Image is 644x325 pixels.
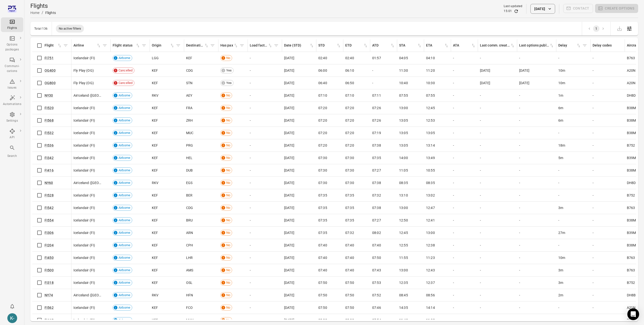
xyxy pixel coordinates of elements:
div: Sort by load factor in ascending order [250,43,273,48]
a: OG400 [45,69,56,72]
span: Cancelled [117,68,134,73]
a: FI554 [45,218,54,222]
span: KEF [152,155,158,160]
span: KEF [152,68,158,73]
div: - [480,93,515,98]
li: / [42,10,43,16]
span: KEF [152,105,158,110]
span: 5m [558,155,563,160]
a: FI528 [45,193,54,197]
div: K- [7,313,17,323]
span: No active filters [56,26,84,31]
span: KEF [152,118,158,123]
h1: Flights [30,2,56,10]
div: Flights [3,26,21,31]
span: 14:00 [399,155,408,160]
div: - [250,168,280,173]
span: [DATE] [284,118,294,123]
a: NY60 [45,181,53,185]
div: - [250,105,280,110]
span: 07:20 [318,143,327,148]
div: - [519,143,554,148]
span: Filter by destination [209,42,216,49]
div: - [453,155,476,160]
span: 13:05 [399,130,408,135]
div: - [453,130,476,135]
div: - [593,105,623,110]
div: - [250,143,280,148]
span: ATA [453,43,476,48]
div: Sort by ETD in ascending order [345,43,368,48]
span: Icelandair (FI) [73,118,95,123]
span: No [225,118,232,123]
div: Flights [45,10,56,15]
span: 07:20 [318,130,327,135]
span: STN [186,81,192,85]
span: [DATE] [480,68,490,73]
div: Sort by flight status in ascending order [113,43,140,48]
div: - [519,130,554,135]
span: Flight [45,43,62,48]
a: FI532 [45,131,54,135]
a: FI306 [45,231,54,235]
span: ETA [426,43,449,48]
span: AirIceland ([GEOGRAPHIC_DATA]) [73,93,102,98]
span: 18m [558,143,565,148]
span: 06:50 [345,81,354,85]
span: KEF [152,168,158,173]
span: LGG [152,56,159,60]
span: 02:40 [318,56,327,60]
div: Sort by ETA in ascending order [426,43,449,48]
a: FI318 [45,281,54,285]
span: MUC [186,130,193,135]
div: - [250,56,280,60]
div: Sort by date (STD) in ascending order [284,43,314,48]
div: Communi-cations [3,64,21,74]
div: - [250,155,280,160]
div: - [372,68,395,73]
span: ZRH [186,118,193,123]
div: Date (STD) [284,43,309,48]
span: 07:55 [426,93,435,98]
span: B38M [627,105,636,110]
span: Icelandair (FI) [73,56,95,60]
a: FI450 [45,256,54,260]
a: FI542 [45,206,54,210]
span: Yes [225,68,233,73]
button: page 1 [593,25,599,32]
div: - [593,118,623,123]
span: Please make a selection to create communications [563,4,593,14]
span: DH8D [627,93,636,98]
span: 07:38 [372,143,381,148]
span: B39M [627,155,636,160]
span: AEY [186,93,192,98]
a: Home [30,11,40,15]
span: [DATE] [284,168,294,173]
span: 07:30 [318,155,327,160]
span: CDG [186,68,193,73]
div: Settings [3,118,21,123]
div: Airline [73,43,96,48]
span: Airborne [117,143,132,148]
span: Filter by origin [175,42,182,49]
div: Sort by ATD in ascending order [372,43,395,48]
a: API [1,127,23,141]
div: Sort by STD in ascending order [318,43,341,48]
button: Filter by has pax [238,42,246,49]
div: Sort by flight in ascending order [45,43,62,48]
span: 06:00 [318,68,327,73]
span: Airborne [117,93,132,98]
span: B763 [627,56,635,60]
div: Last updated [504,4,522,9]
span: HEL [186,155,192,160]
div: Last options published [519,43,549,48]
span: No [225,143,232,148]
span: 07:20 [345,130,354,135]
div: - [250,93,280,98]
span: 12:53 [426,118,435,123]
div: API [3,135,21,140]
span: Icelandair (FI) [73,105,95,110]
div: Sort by destination in ascending order [186,43,209,48]
span: A20N [627,81,636,85]
span: 07:55 [399,93,408,98]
